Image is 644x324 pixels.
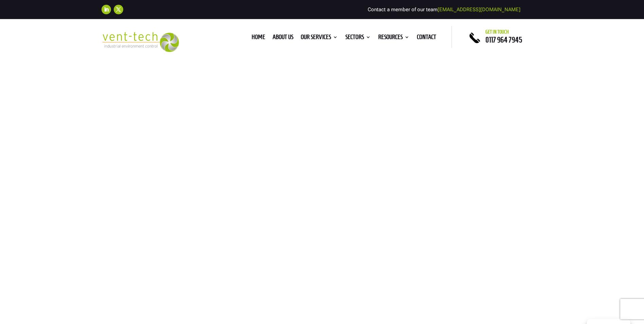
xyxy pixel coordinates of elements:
[301,35,338,42] a: Our Services
[252,35,265,42] a: Home
[273,35,293,42] a: About us
[368,6,520,13] span: Contact a member of our team
[417,35,436,42] a: Contact
[114,5,123,14] a: Follow on X
[378,35,409,42] a: Resources
[102,5,111,14] a: Follow on LinkedIn
[485,29,509,35] span: Get in touch
[485,36,522,44] a: 0117 964 7945
[438,6,520,13] a: [EMAIL_ADDRESS][DOMAIN_NAME]
[345,35,371,42] a: Sectors
[102,32,179,52] img: 2023-09-27T08_35_16.549ZVENT-TECH---Clear-background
